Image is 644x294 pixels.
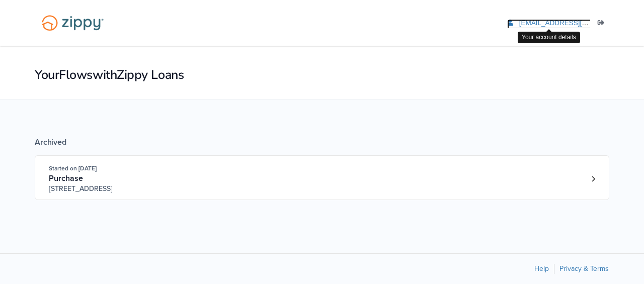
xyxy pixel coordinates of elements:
span: lifechangerministry2020@gmail.com [519,19,634,27]
img: Logo [35,10,110,36]
a: Loan number 4147685 [586,171,601,186]
a: edit profile [507,19,634,29]
a: Privacy & Terms [559,264,609,273]
span: Started on [DATE] [49,165,97,172]
a: Help [534,264,549,273]
div: Your account details [518,32,580,43]
div: Archived [35,137,609,147]
span: Purchase [49,173,83,183]
a: Open loan 4147685 [35,155,609,200]
span: [STREET_ADDRESS] [49,184,202,194]
h1: Your Flows with Zippy Loans [35,66,609,83]
a: Log out [598,19,609,29]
